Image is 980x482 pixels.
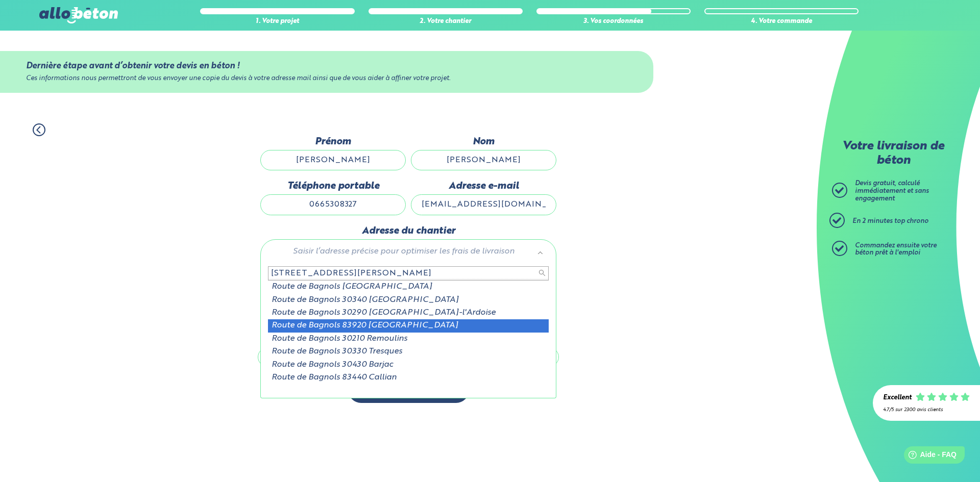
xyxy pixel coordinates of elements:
div: Route de Bagnols 30290 [GEOGRAPHIC_DATA]-l'Ardoise [268,307,549,319]
iframe: Help widget launcher [889,442,969,471]
div: Route de Bagnols 83440 Callian [268,371,549,384]
div: Route de Bagnols 83920 [GEOGRAPHIC_DATA] [268,319,549,332]
div: Route de Bagnols [GEOGRAPHIC_DATA] [268,281,549,293]
div: Route de Bagnols 30330 Tresques [268,345,549,358]
div: Route de Bagnols 30210 Remoulins [268,333,549,345]
div: Route de Bagnols 30340 [GEOGRAPHIC_DATA] [268,294,549,307]
div: Route de Bagnols 30430 Barjac [268,359,549,371]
